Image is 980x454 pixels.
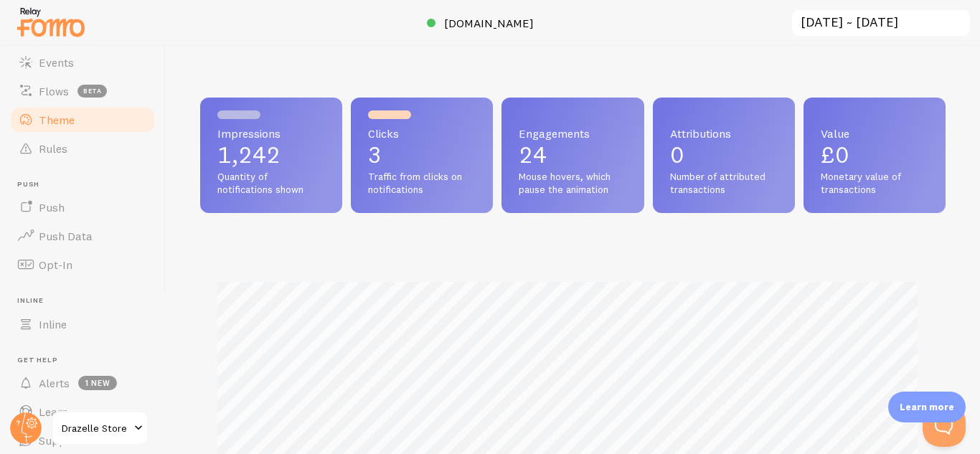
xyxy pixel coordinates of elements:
a: Opt-In [9,250,156,279]
span: Get Help [17,356,156,365]
span: Engagements [519,128,626,139]
iframe: Help Scout Beacon - Open [923,404,966,447]
span: Alerts [39,376,70,390]
a: Push Data [9,222,156,250]
span: beta [77,85,107,98]
a: Learn [9,397,156,426]
span: Attributions [670,128,778,139]
p: 24 [519,143,626,166]
span: Events [39,55,74,70]
span: Number of attributed transactions [670,171,778,196]
span: Mouse hovers, which pause the animation [519,171,626,196]
img: fomo-relay-logo-orange.svg [15,4,87,40]
span: Quantity of notifications shown [217,171,325,196]
span: Theme [39,113,75,127]
span: Value [821,128,928,139]
a: Alerts 1 new [9,369,156,397]
span: Clicks [368,128,476,139]
p: 1,242 [217,143,325,166]
a: Drazelle Store [52,411,149,445]
span: Traffic from clicks on notifications [368,171,476,196]
span: Flows [39,84,69,98]
span: 1 new [78,376,117,390]
span: Drazelle Store [62,420,130,437]
div: Learn more [888,392,966,422]
span: Opt-In [39,257,72,272]
span: Push [39,200,65,214]
span: Push [17,180,156,189]
a: Flows beta [9,77,156,105]
p: 0 [670,143,778,166]
span: Impressions [217,128,325,139]
a: Push [9,193,156,222]
span: Monetary value of transactions [821,171,928,196]
a: Rules [9,134,156,163]
a: Events [9,48,156,77]
a: Inline [9,310,156,339]
p: Learn more [900,400,954,414]
span: £0 [821,141,849,169]
span: Push Data [39,229,93,243]
span: Rules [39,141,67,156]
a: Theme [9,105,156,134]
span: Inline [39,317,67,331]
span: Inline [17,296,156,306]
span: Learn [39,405,68,419]
p: 3 [368,143,476,166]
